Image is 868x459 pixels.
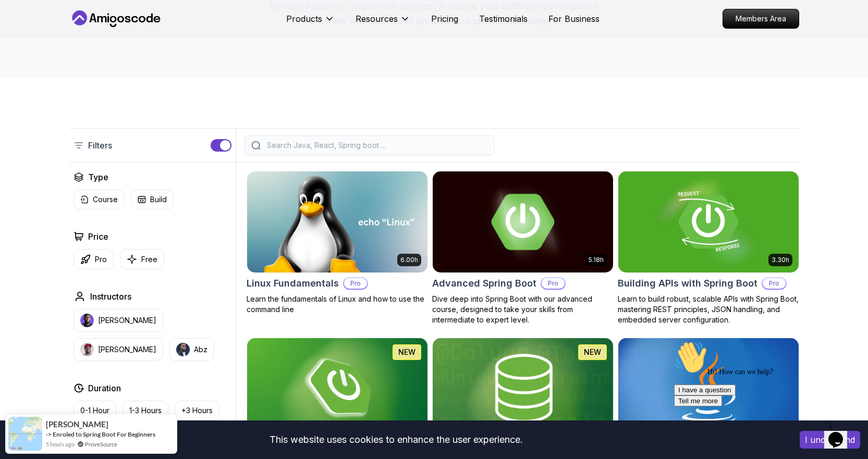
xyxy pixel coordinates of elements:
iframe: chat widget [670,337,858,412]
img: Spring Boot for Beginners card [247,338,427,439]
img: Java for Beginners card [618,338,799,439]
button: +3 Hours [175,401,219,420]
p: 3.30h [772,256,789,264]
img: Linux Fundamentals card [247,171,427,272]
p: Products [286,13,322,25]
a: Enroled to Spring Boot For Beginners [53,430,155,438]
img: Building APIs with Spring Boot card [618,171,799,272]
span: [PERSON_NAME] [46,420,108,429]
span: Hi! How can we help? [4,31,103,39]
button: 0-1 Hour [74,401,116,420]
p: Course [93,194,118,205]
button: Course [74,190,125,209]
img: Advanced Spring Boot card [428,169,617,275]
button: Pro [74,249,114,269]
p: Members Area [723,9,799,28]
button: Resources [356,13,410,33]
p: +3 Hours [181,405,213,416]
p: 0-1 Hour [80,405,109,416]
img: instructor img [80,343,94,356]
p: NEW [584,347,601,357]
h2: Duration [88,382,121,394]
img: instructor img [176,343,190,356]
button: 1-3 Hours [123,401,168,420]
h2: Price [88,230,108,243]
p: 5.18h [589,256,604,264]
button: Tell me more [4,59,52,70]
p: Filters [88,139,112,152]
p: Dive deep into Spring Boot with our advanced course, designed to take your skills from intermedia... [432,294,614,325]
a: Advanced Spring Boot card5.18hAdvanced Spring BootProDive deep into Spring Boot with our advanced... [432,171,614,325]
h2: Linux Fundamentals [247,276,339,291]
button: I have a question [4,48,66,59]
a: Building APIs with Spring Boot card3.30hBuilding APIs with Spring BootProLearn to build robust, s... [618,171,799,325]
h2: Building APIs with Spring Boot [618,276,757,291]
p: [PERSON_NAME] [98,315,156,326]
img: Spring Data JPA card [433,338,613,439]
a: Linux Fundamentals card6.00hLinux FundamentalsProLearn the fundamentals of Linux and how to use t... [247,171,428,315]
p: 6.00h [400,256,418,264]
p: Learn to build robust, scalable APIs with Spring Boot, mastering REST principles, JSON handling, ... [618,294,799,325]
p: Abz [194,344,207,355]
p: Build [150,194,167,205]
h2: Type [88,171,108,183]
p: Pro [344,278,367,289]
button: instructor img[PERSON_NAME] [74,309,163,332]
p: Pro [542,278,565,289]
a: Testimonials [479,13,528,25]
a: Pricing [431,13,458,25]
a: Members Area [723,9,799,29]
p: [PERSON_NAME] [98,344,156,355]
a: ProveSource [85,440,117,449]
button: instructor imgAbz [169,338,214,361]
p: Pro [95,254,107,265]
iframe: chat widget [824,417,858,449]
span: 5 hours ago [46,440,75,449]
p: NEW [398,347,415,357]
button: Free [120,249,164,269]
h2: Advanced Spring Boot [432,276,536,291]
span: -> [46,430,52,438]
button: Products [286,13,335,33]
a: For Business [548,13,600,25]
p: Learn the fundamentals of Linux and how to use the command line [247,294,428,315]
input: Search Java, React, Spring boot ... [265,140,488,151]
img: instructor img [80,314,94,327]
p: Free [141,254,157,265]
button: Accept cookies [800,431,860,449]
button: instructor img[PERSON_NAME] [74,338,163,361]
div: This website uses cookies to enhance the user experience. [8,428,784,451]
button: Build [131,190,174,209]
img: provesource social proof notification image [8,417,42,451]
h2: Instructors [90,290,131,303]
img: :wave: [4,4,38,38]
p: Resources [356,13,398,25]
p: Pro [763,278,786,289]
div: 👋Hi! How can we help?I have a questionTell me more [4,4,192,70]
p: 1-3 Hours [129,405,162,416]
